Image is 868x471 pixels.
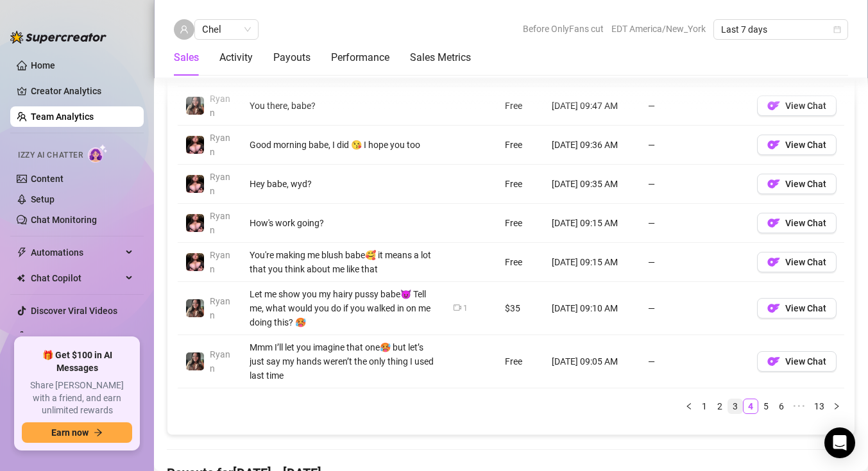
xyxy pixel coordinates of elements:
td: Free [497,87,544,126]
div: Payouts [273,50,311,65]
span: View Chat [785,101,826,111]
div: Activity [219,50,253,65]
a: OFView Chat [757,359,837,370]
span: Last 7 days [721,20,840,39]
td: — [640,243,749,282]
td: Free [497,126,544,165]
a: 13 [810,399,828,413]
img: Chat Copilot [17,274,25,283]
div: Performance [331,50,389,65]
div: 1 [463,302,468,315]
img: OF [767,355,780,368]
img: Ryann [186,136,204,154]
a: 6 [774,399,788,413]
img: Ryann [186,175,204,193]
img: OF [767,217,780,229]
button: left [681,399,697,414]
li: 4 [743,399,758,414]
li: 2 [712,399,728,414]
button: OFView Chat [757,135,837,155]
li: 13 [810,399,829,414]
div: You there, babe? [250,99,438,113]
span: View Chat [785,257,826,267]
span: Chat Copilot [31,268,122,288]
li: 5 [758,399,774,414]
img: Ryann [186,253,204,271]
span: ••• [789,399,810,414]
li: Previous Page [681,399,697,414]
span: Ryann [210,349,230,374]
a: 4 [744,399,758,413]
img: AI Chatter [88,144,108,163]
a: 2 [713,399,727,413]
td: — [640,87,749,126]
a: Content [31,174,64,184]
a: Team Analytics [31,112,94,122]
button: OFView Chat [757,252,837,272]
a: Setup [31,194,55,204]
td: [DATE] 09:15 AM [544,243,640,282]
span: Ryann [210,133,230,157]
li: Next 5 Pages [789,399,810,414]
td: — [640,204,749,243]
div: You're making me blush babe🥰 it means a lot that you think about me like that [250,248,438,276]
span: user [180,25,189,34]
td: Free [497,335,544,388]
td: — [640,165,749,204]
span: View Chat [785,303,826,313]
div: Hey babe, wyd? [250,177,438,191]
span: Before OnlyFans cut [523,19,604,38]
td: $35 [497,282,544,335]
img: Ryann [186,214,204,232]
a: 5 [759,399,773,413]
td: — [640,282,749,335]
a: 3 [728,399,742,413]
td: [DATE] 09:47 AM [544,87,640,126]
td: [DATE] 09:10 AM [544,282,640,335]
td: — [640,126,749,165]
span: Automations [31,242,122,263]
a: OFView Chat [757,221,837,231]
img: OF [767,256,780,269]
div: Open Intercom Messenger [824,427,855,458]
a: Home [31,60,55,70]
span: calendar [833,26,841,33]
button: right [829,399,844,414]
td: [DATE] 09:36 AM [544,126,640,165]
span: Earn now [51,427,89,438]
td: [DATE] 09:15 AM [544,204,640,243]
span: Izzy AI Chatter [18,149,83,161]
div: Let me show you my hairy pussy babe😈 Tell me, what would you do if you walked in on me doing this? 🥵 [250,287,438,329]
a: OFView Chat [757,143,837,153]
div: Sales [174,50,199,65]
img: Ryann [186,97,204,115]
span: EDT America/New_York [611,19,706,38]
span: View Chat [785,140,826,150]
td: — [640,335,749,388]
span: Ryann [210,211,230,235]
span: arrow-right [94,428,103,437]
li: 1 [697,399,712,414]
div: How's work going? [250,216,438,230]
a: Discover Viral Videos [31,306,117,316]
img: Ryann [186,299,204,317]
a: Settings [31,331,65,342]
td: Free [497,243,544,282]
a: Chat Monitoring [31,215,97,225]
a: 1 [697,399,711,413]
span: thunderbolt [17,247,27,258]
td: [DATE] 09:35 AM [544,165,640,204]
td: Free [497,165,544,204]
span: right [833,402,840,410]
button: OFView Chat [757,95,837,116]
span: Ryann [210,172,230,196]
button: OFView Chat [757,351,837,372]
button: OFView Chat [757,213,837,233]
span: left [685,402,693,410]
span: Chel [202,20,251,39]
img: OF [767,138,780,151]
div: Sales Metrics [410,50,471,65]
button: OFView Chat [757,298,837,318]
li: 6 [774,399,789,414]
span: Ryann [210,296,230,320]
